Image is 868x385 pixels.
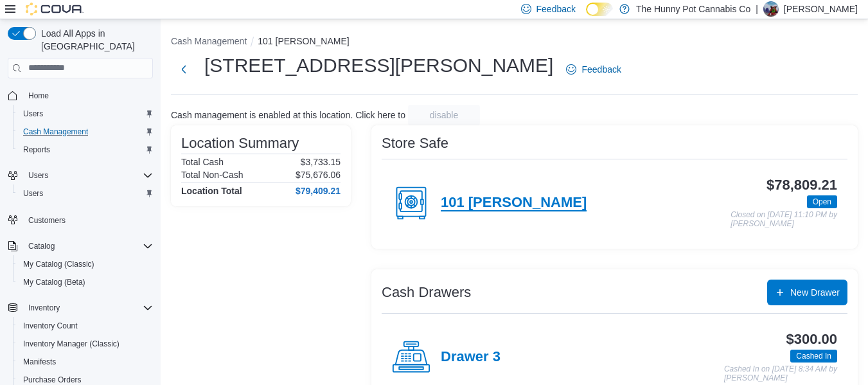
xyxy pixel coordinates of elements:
h4: Location Total [181,186,242,196]
p: $75,676.06 [296,170,341,180]
span: Manifests [18,354,153,370]
p: [PERSON_NAME] [784,1,858,17]
span: My Catalog (Beta) [18,274,153,290]
span: My Catalog (Beta) [23,277,85,287]
span: Users [23,109,43,119]
span: Customers [23,211,153,228]
a: My Catalog (Beta) [18,274,91,290]
span: Home [23,87,153,103]
span: Catalog [28,241,55,251]
a: Cash Management [18,124,93,139]
button: Catalog [23,238,60,254]
span: Home [28,91,49,101]
span: Inventory Count [23,321,78,331]
span: Feedback [581,63,621,76]
p: $3,733.15 [301,157,341,167]
h6: Total Cash [181,157,224,167]
button: Users [13,184,158,202]
h3: Store Safe [382,136,448,151]
button: disable [408,105,480,125]
span: Users [23,188,43,199]
button: Cash Management [13,123,158,141]
a: Customers [23,213,71,228]
button: Users [23,168,53,183]
h3: $78,809.21 [766,177,837,193]
button: New Drawer [767,280,847,305]
button: Home [3,86,158,105]
button: Customers [3,210,158,229]
h3: $300.00 [786,332,837,347]
span: disable [430,109,458,121]
a: My Catalog (Classic) [18,256,100,272]
a: Users [18,186,48,201]
button: Inventory [23,300,65,316]
a: Inventory Count [18,318,83,334]
p: Closed on [DATE] 11:10 PM by [PERSON_NAME] [731,211,837,228]
p: | [756,1,758,17]
a: Feedback [561,57,626,82]
span: My Catalog (Classic) [23,259,94,269]
span: Cashed In [796,350,831,362]
span: Manifests [23,357,56,367]
button: Catalog [3,237,158,255]
button: My Catalog (Beta) [13,273,158,291]
button: Reports [13,141,158,159]
a: Inventory Manager (Classic) [18,336,125,352]
span: Cash Management [23,127,88,137]
button: Inventory [3,299,158,317]
div: Kyle Billie [763,1,779,17]
p: Cashed In on [DATE] 8:34 AM by [PERSON_NAME] [724,365,837,382]
span: Users [18,186,153,201]
span: Feedback [536,3,576,15]
a: Home [23,88,54,103]
span: Customers [28,215,66,226]
span: Inventory Count [18,318,153,334]
h3: Location Summary [181,136,299,151]
h1: [STREET_ADDRESS][PERSON_NAME] [204,53,553,78]
button: Inventory Manager (Classic) [13,335,158,353]
span: New Drawer [790,286,840,299]
span: Purchase Orders [23,375,82,385]
span: Cashed In [790,350,837,363]
span: Users [23,168,153,183]
span: Open [807,195,837,208]
span: Inventory [23,300,153,316]
a: Manifests [18,354,61,370]
img: Cova [26,3,84,15]
span: Inventory Manager (Classic) [23,339,120,349]
span: Inventory [28,303,60,313]
span: My Catalog (Classic) [18,256,153,272]
a: Users [18,106,48,121]
button: 101 [PERSON_NAME] [258,36,349,46]
button: My Catalog (Classic) [13,255,158,273]
h3: Cash Drawers [382,285,471,300]
button: Manifests [13,353,158,371]
button: Cash Management [171,36,247,46]
p: The Hunny Pot Cannabis Co [636,1,750,17]
span: Open [813,196,831,208]
span: Catalog [23,238,153,254]
span: Reports [23,145,50,155]
button: Next [171,57,197,82]
h4: 101 [PERSON_NAME] [441,195,587,211]
span: Users [28,170,48,181]
button: Users [13,105,158,123]
h4: Drawer 3 [441,349,500,366]
span: Cash Management [18,124,153,139]
span: Inventory Manager (Classic) [18,336,153,352]
span: Reports [18,142,153,157]
input: Dark Mode [586,3,613,16]
span: Users [18,106,153,121]
a: Reports [18,142,55,157]
p: Cash management is enabled at this location. Click here to [171,110,405,120]
h4: $79,409.21 [296,186,341,196]
span: Load All Apps in [GEOGRAPHIC_DATA] [36,27,153,53]
button: Inventory Count [13,317,158,335]
button: Users [3,166,158,184]
nav: An example of EuiBreadcrumbs [171,35,858,50]
h6: Total Non-Cash [181,170,244,180]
